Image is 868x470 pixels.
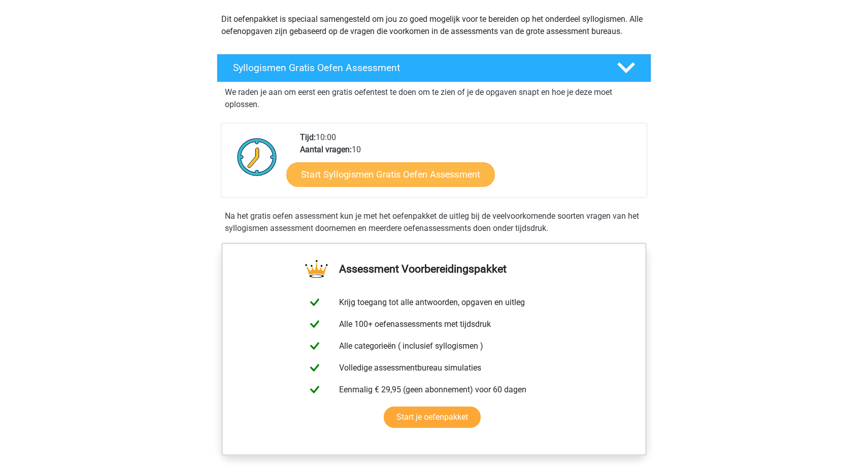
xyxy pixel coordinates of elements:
[292,131,646,197] div: 10:00 10
[221,13,647,38] p: Dit oefenpakket is speciaal samengesteld om jou zo goed mogelijk voor te bereiden op het onderdee...
[384,407,481,428] a: Start je oefenpakket
[300,145,352,154] b: Aantal vragen:
[225,86,643,111] p: We raden je aan om eerst een gratis oefentest te doen om te zien of je de opgaven snapt en hoe je...
[231,131,283,182] img: Klok
[287,162,495,186] a: Start Syllogismen Gratis Oefen Assessment
[213,54,655,82] a: Syllogismen Gratis Oefen Assessment
[300,132,316,142] b: Tijd:
[221,210,647,234] div: Na het gratis oefen assessment kun je met het oefenpakket de uitleg bij de veelvoorkomende soorte...
[233,62,600,74] h4: Syllogismen Gratis Oefen Assessment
